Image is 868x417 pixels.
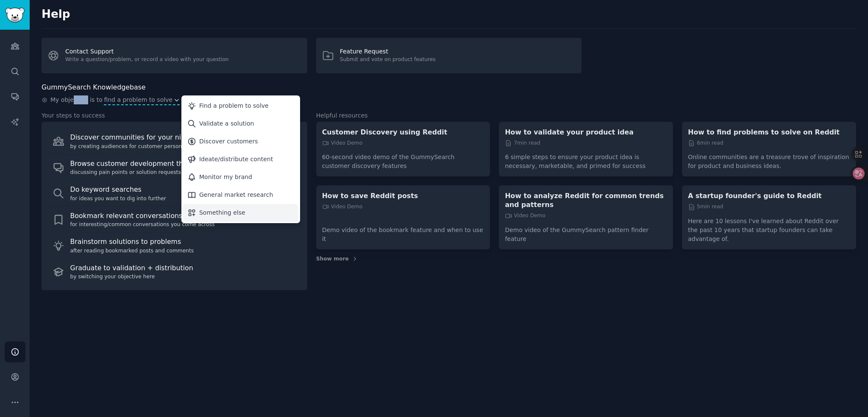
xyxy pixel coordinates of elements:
h2: GummySearch Knowledgebase [42,82,145,93]
span: Video Demo [322,140,363,147]
a: Browse customer development themesdiscussing pain points or solution requests [47,155,301,180]
div: General market research [199,190,273,199]
div: Ideate/distribute content [183,151,298,168]
div: Monitor my brand [199,173,252,182]
div: Ideate/distribute content [199,155,273,164]
div: Browse customer development themes [70,159,285,169]
p: Demo video of the bookmark feature and when to use it [322,220,484,243]
div: Discover customers [183,133,298,151]
a: Bookmark relevant conversationsfor interesting/common conversations you come across [47,207,301,232]
span: Video Demo [322,203,363,211]
div: Discover communities for your niche [70,132,285,143]
p: 6 simple steps to ensure your product idea is necessary, marketable, and primed for success [505,147,667,171]
a: How to save Reddit posts [322,191,484,200]
div: Do keyword searches [70,185,285,195]
a: Do keyword searchesfor ideas you want to dig into further [47,181,301,206]
span: 5 min read [688,203,723,211]
div: Validate a solution [199,119,254,128]
span: 7 min read [505,140,540,147]
img: GummySearch logo [5,8,25,22]
a: How to find problems to solve on Reddit [688,128,850,137]
div: for ideas you want to dig into further [70,195,285,203]
div: Something else [199,208,245,217]
p: Online communities are a treasure trove of inspiration for product and business ideas. [688,147,850,171]
div: discussing pain points or solution requests [70,169,285,176]
a: Feature RequestSubmit and vote on product features [316,38,582,73]
div: Graduate to validation + distribution [70,263,297,274]
div: Monitor my brand [183,168,298,186]
h2: Help [42,8,856,21]
div: Find a problem to solve [183,97,298,115]
div: Discover customers [199,137,258,146]
span: 6 min read [688,140,723,147]
a: A startup founder's guide to Reddit [688,191,850,200]
div: by creating audiences for customer personas [70,143,285,151]
div: Submit and vote on product features [340,56,436,64]
div: for interesting/common conversations you come across [70,221,297,229]
a: Contact SupportWrite a question/problem, or record a video with your question [42,38,307,73]
p: 60-second video demo of the GummySearch customer discovery features [322,147,484,171]
div: after reading bookmarked posts and comments [70,247,297,255]
div: Bookmark relevant conversations [70,211,297,221]
span: Video Demo [505,212,545,220]
h3: Your steps to success [42,111,307,120]
a: Customer Discovery using Reddit [322,128,484,137]
div: Validate a solution [183,115,298,133]
a: Graduate to validation + distributionby switching your objective here [47,260,301,284]
div: by switching your objective here [70,273,297,281]
div: Feature Request [340,47,436,56]
div: General market research [183,186,298,204]
p: Here are 10 lessons I've learned about Reddit over the past 10 years that startup founders can ta... [688,211,850,243]
button: find a problem to solve [104,95,180,104]
p: Demo video of the GummySearch pattern finder feature [505,220,667,243]
div: Brainstorm solutions to problems [70,237,297,247]
div: . [42,95,856,105]
div: Something else [183,204,298,222]
a: How to validate your product idea [505,128,667,137]
div: Find a problem to solve [199,101,269,110]
a: Brainstorm solutions to problemsafter reading bookmarked posts and comments [47,233,301,258]
span: find a problem to solve [104,95,172,104]
span: Show more [316,255,349,263]
a: Discover communities for your nicheby creating audiences for customer personas [47,129,301,154]
span: My objective is to [50,95,103,105]
h3: Helpful resources [316,111,856,120]
a: How to analyze Reddit for common trends and patterns [505,191,667,209]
